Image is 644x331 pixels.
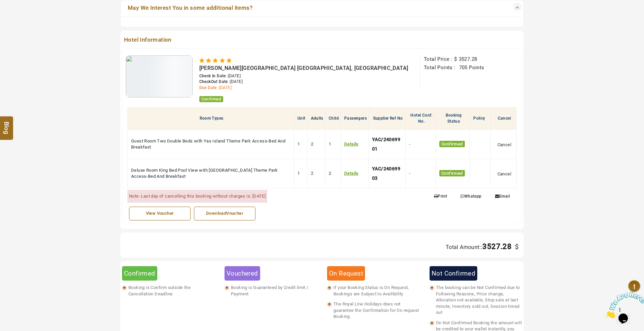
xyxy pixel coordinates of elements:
[406,107,436,130] th: Hotel Conf. No.
[122,36,482,45] span: Hotel Information
[409,171,410,176] span: -
[329,171,331,176] span: 2
[460,194,481,199] span: Whatspp
[602,289,644,321] iframe: chat widget
[133,210,187,217] div: View Voucher
[3,3,44,29] img: Chat attention grabber
[297,171,300,176] span: 1
[497,171,511,176] a: Cancel
[340,107,368,130] th: Passengers
[409,141,410,147] span: -
[199,96,224,102] span: Confirmed
[497,142,511,147] a: Cancel
[311,171,313,176] span: 2
[230,79,243,84] span: [DATE]
[199,85,219,90] span: Due Date :
[294,107,307,130] th: Unit
[439,141,465,147] span: Confirmed
[332,301,419,320] span: The Royal Line Holidays does not guarantee the Confirmation for On request Booking
[131,138,285,150] span: Guest Room Two Double Beds with Yas Island Theme Park Access-Bed And Breakfast
[459,56,477,62] span: 3527.28
[219,85,232,90] span: [DATE]
[131,168,278,179] span: Deluxe Room King Bed Pool View with [GEOGRAPHIC_DATA] Theme Park Access-Bed And Breakfast
[473,116,485,121] span: Policy
[424,65,456,71] span: Total Points :
[332,285,419,297] span: If your Booking Status is On Request, Bookings are Subject to Availibility
[327,266,365,281] div: On Request
[199,65,408,71] span: [PERSON_NAME][GEOGRAPHIC_DATA] [GEOGRAPHIC_DATA], [GEOGRAPHIC_DATA]
[3,3,5,8] span: 1
[459,65,484,71] span: 705 Points
[446,244,483,250] span: Total Amount::
[424,56,452,62] span: Total Price :
[199,79,230,84] span: CheckOut Date :
[297,141,300,147] span: 1
[344,141,359,147] a: Details
[454,56,457,62] span: $
[311,141,313,147] span: 2
[436,107,470,130] th: Booking Status
[194,207,255,220] a: DownloadVoucher
[122,266,157,281] div: Confirmed
[372,164,404,183] div: YAC/24069903
[434,285,522,316] span: The booking can be Not Confirmed due to Following Reasons, Price change, Allocation not available...
[127,285,214,297] span: Booking is Confirm outside the Cancellation Deadline.
[199,74,228,78] span: Check In Date :
[129,207,191,220] a: View Voucher
[129,194,266,199] span: Note: Last day of cancelling this booking without charges is: [DATE]
[325,107,340,130] th: Child
[2,122,11,127] span: Blog
[128,107,294,130] th: Room Types
[439,170,465,176] span: Confirmed
[490,192,515,201] a: Email
[225,266,260,281] div: Vouchered
[513,243,519,251] span: $
[495,194,510,199] span: Email
[434,194,447,199] span: Print
[430,266,477,281] div: Not Confirmed
[490,107,516,130] th: Cancel
[126,4,479,13] a: May We Interest You in some additional items?
[344,171,359,176] a: Details
[126,55,193,97] img: SQ0hEI7Y_d2b5ca33bd970f64a6301fa75ae2eb22.png
[198,210,252,217] div: DownloadVoucher
[368,107,405,130] th: Supplier Ref No
[228,74,241,78] span: [DATE]
[429,192,452,201] a: Print
[329,141,331,147] span: 1
[455,192,486,201] a: Whatspp
[482,242,512,251] span: 3527.28
[372,135,404,154] div: YAC/24069901
[307,107,325,130] th: Adults
[229,285,317,297] span: Booking is Guaranteed by Credit limit / Payment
